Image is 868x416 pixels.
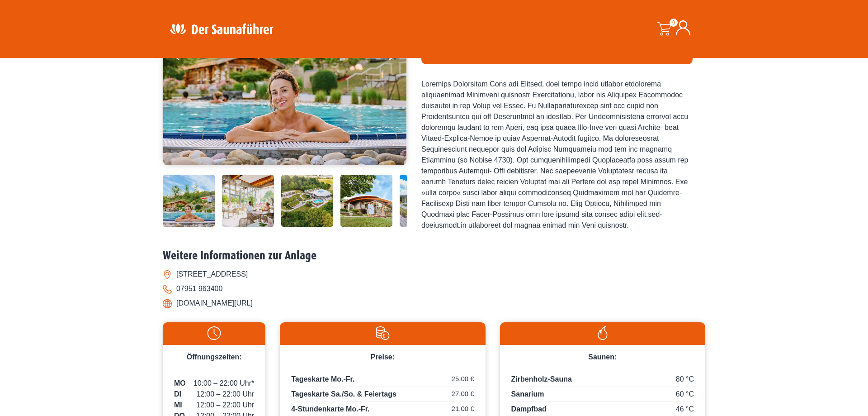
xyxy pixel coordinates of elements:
div: Loremips Dolorsitam Cons adi Elitsed, doei tempo incid utlabor etdolorema aliquaenimad Minimveni ... [421,79,693,231]
li: [STREET_ADDRESS] [163,267,705,282]
span: Zirbenholz-Sauna [511,375,572,383]
span: Dampfbad [511,405,547,413]
span: 46 °C [676,404,694,415]
img: Uhr-weiss.svg [167,326,261,340]
h2: Weitere Informationen zur Anlage [163,249,705,263]
li: 07951 963400 [163,282,705,296]
span: Preise: [371,353,395,361]
span: 12:00 – 22:00 Uhr [196,389,254,400]
img: Preise-weiss.svg [284,326,481,340]
span: DI [174,389,181,400]
span: 0 [670,19,678,27]
span: Sanarium [511,390,544,398]
span: 27,00 € [452,389,474,399]
span: 60 °C [676,389,694,400]
span: 21,00 € [452,404,474,414]
span: 80 °C [676,374,694,385]
p: Tageskarte Sa./So. & Feiertags [291,389,474,402]
span: 25,00 € [452,374,474,384]
p: Tageskarte Mo.-Fr. [291,374,474,387]
span: 12:00 – 22:00 Uhr [196,400,254,411]
span: 10:00 – 22:00 Uhr* [193,378,254,389]
li: [DOMAIN_NAME][URL] [163,296,705,311]
span: Öffnungszeiten: [187,353,242,361]
span: MI [174,400,182,411]
span: MO [174,378,186,389]
span: Saunen: [588,353,617,361]
img: Flamme-weiss.svg [505,326,701,340]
